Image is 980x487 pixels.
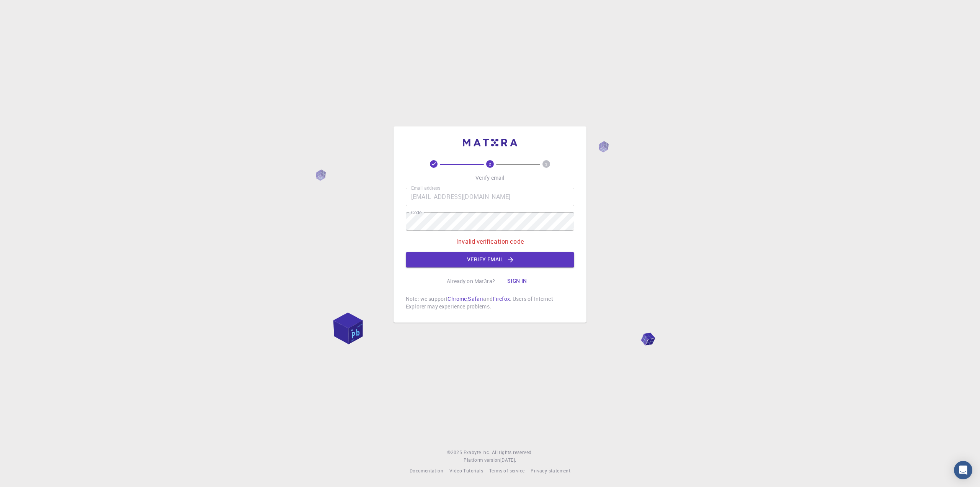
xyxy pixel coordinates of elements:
a: Video Tutorials [449,467,483,475]
p: Already on Mat3ra? [447,277,495,285]
span: Exabyte Inc. [464,449,490,455]
a: Safari [468,295,483,302]
div: Open Intercom Messenger [954,461,972,479]
a: Firefox [493,295,510,302]
span: Privacy statement [531,467,570,474]
span: © 2025 [447,449,463,456]
label: Code [411,209,421,216]
p: Note: we support , and . Users of Internet Explorer may experience problems. [406,295,574,310]
a: Privacy statement [531,467,570,475]
span: Platform version [464,456,500,464]
button: Verify email [406,252,574,267]
p: Verify email [475,174,505,182]
text: 3 [545,161,547,167]
span: [DATE] . [500,457,516,463]
span: Video Tutorials [449,467,483,474]
label: Email address [411,185,440,191]
a: Exabyte Inc. [464,449,490,456]
a: Terms of service [489,467,524,475]
span: All rights reserved. [492,449,533,456]
a: Chrome [448,295,467,302]
span: Terms of service [489,467,524,474]
a: [DATE]. [500,456,516,464]
button: Sign in [501,274,533,289]
a: Documentation [410,467,443,475]
text: 2 [489,161,491,167]
p: Invalid verification code [456,237,524,246]
span: Documentation [410,467,443,474]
